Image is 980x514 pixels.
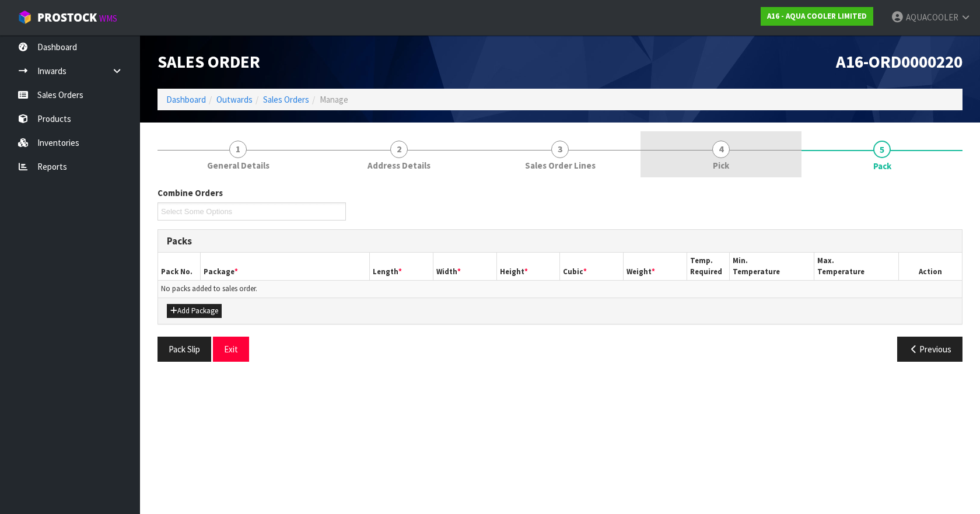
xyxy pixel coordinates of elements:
span: 4 [712,141,730,158]
span: ProStock [37,10,97,25]
a: Dashboard [166,94,206,105]
h3: Packs [167,236,953,247]
span: 5 [873,141,891,158]
strong: A16 - AQUA COOLER LIMITED [767,11,867,21]
th: Pack No. [158,253,201,280]
button: Add Package [167,304,222,318]
span: Sales Order Lines [525,159,596,172]
span: Sales Order [157,51,260,72]
span: Pick [713,159,729,172]
span: Manage [320,94,348,105]
span: Pack [157,178,963,370]
button: Exit [213,337,249,362]
span: General Details [207,159,269,172]
img: cube-alt.png [17,10,32,25]
th: Weight [624,253,687,280]
span: 1 [229,141,247,158]
span: A16-ORD0000220 [836,51,963,72]
th: Width [433,253,496,280]
th: Cubic [560,253,624,280]
span: 3 [551,141,569,158]
span: Pack [873,160,891,172]
a: Sales Orders [263,94,309,105]
td: No packs added to sales order. [158,281,962,298]
th: Temp. Required [687,253,730,280]
th: Action [898,253,962,280]
span: AQUACOOLER [906,12,958,23]
th: Package [201,253,370,280]
span: Address Details [367,159,430,172]
small: WMS [99,13,117,24]
th: Height [496,253,560,280]
th: Length [370,253,433,280]
th: Min. Temperature [729,253,814,280]
span: 2 [390,141,408,158]
a: Outwards [216,94,253,105]
th: Max. Temperature [814,253,898,280]
button: Previous [897,337,963,362]
button: Pack Slip [157,337,211,362]
label: Combine Orders [157,187,223,199]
